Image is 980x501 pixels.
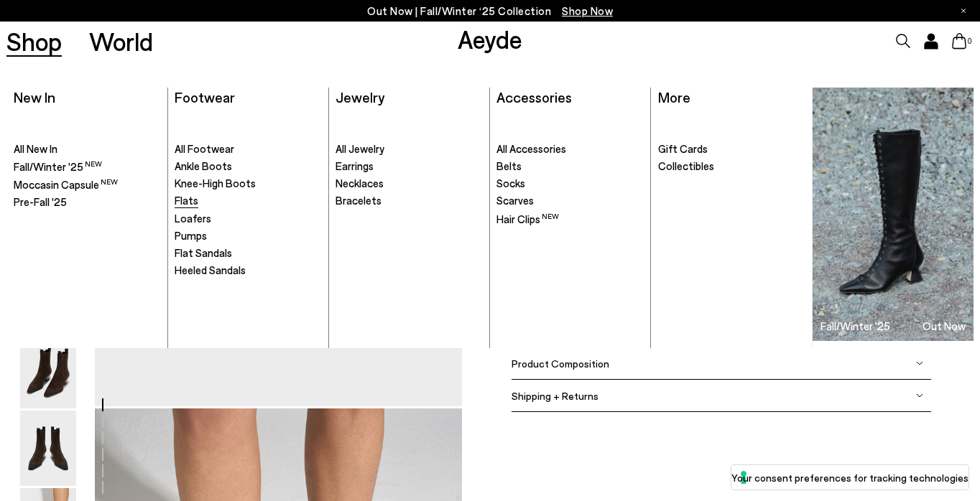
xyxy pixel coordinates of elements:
span: Shipping + Returns [512,389,598,401]
span: Pre-Fall '25 [14,195,67,208]
h3: Out Now [923,321,966,332]
span: Belts [496,159,522,172]
img: svg%3E [916,360,923,367]
a: Scarves [496,194,643,208]
a: Shop [6,29,62,54]
p: Out Now | Fall/Winter ‘25 Collection [367,2,613,20]
a: All Jewelry [336,142,482,156]
a: Accessories [496,88,572,106]
a: Aeyde [458,24,522,54]
a: Hair Clips [496,212,643,227]
a: Socks [496,177,643,191]
span: Heeled Sandals [175,263,246,276]
a: Ankle Boots [175,159,321,174]
a: Heeled Sandals [175,263,321,278]
span: Necklaces [336,177,384,189]
a: Jewelry [336,88,384,106]
a: New In [14,88,55,106]
a: Bracelets [336,194,482,208]
span: Flats [175,194,198,207]
a: Necklaces [336,177,482,191]
span: All Accessories [496,142,566,155]
a: All Footwear [175,142,321,156]
span: 0 [966,37,974,45]
label: Your consent preferences for tracking technologies [731,470,969,485]
a: Earrings [336,159,482,174]
span: All New In [14,142,57,155]
span: Bracelets [336,194,382,207]
a: Fall/Winter '25 Out Now [813,88,973,341]
img: Agata Suede Ankle Boots - Image 4 [20,333,76,408]
span: Product Composition [512,357,609,369]
span: Pumps [175,229,207,242]
span: Collectibles [658,159,714,172]
a: Moccasin Capsule [14,177,160,192]
a: Pre-Fall '25 [14,195,160,210]
span: Flat Sandals [175,246,232,259]
span: Navigate to /collections/new-in [562,4,613,17]
a: Belts [496,159,643,174]
span: Fall/Winter '25 [14,160,102,173]
a: 0 [952,33,966,49]
a: Collectibles [658,159,805,174]
a: Flat Sandals [175,246,321,261]
a: Knee-High Boots [175,177,321,191]
span: Loafers [175,212,211,225]
a: Fall/Winter '25 [14,159,160,174]
a: More [658,88,690,106]
a: Flats [175,194,321,208]
img: Agata Suede Ankle Boots - Image 5 [20,411,76,486]
a: Gift Cards [658,142,805,156]
a: All Accessories [496,142,643,156]
a: All New In [14,142,160,156]
h3: Fall/Winter '25 [820,321,890,332]
a: Pumps [175,229,321,243]
span: All Jewelry [336,142,384,155]
span: Moccasin Capsule [14,178,118,191]
button: Your consent preferences for tracking technologies [731,465,969,490]
span: Knee-High Boots [175,177,256,189]
span: Gift Cards [658,142,708,155]
span: Hair Clips [496,212,559,225]
span: Earrings [336,159,374,172]
span: Socks [496,177,525,189]
img: svg%3E [916,392,923,399]
img: Group_1295_900x.jpg [813,88,973,341]
span: Scarves [496,194,534,207]
span: Ankle Boots [175,159,232,172]
a: World [89,29,153,54]
a: Loafers [175,212,321,226]
a: Footwear [175,88,235,106]
span: All Footwear [175,142,234,155]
